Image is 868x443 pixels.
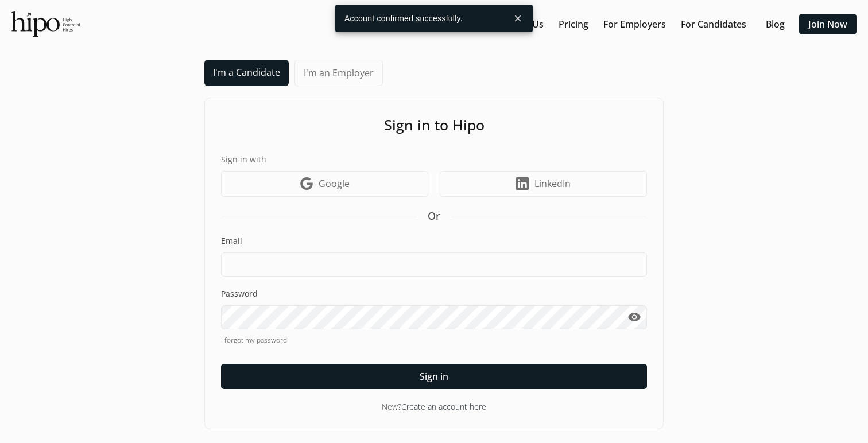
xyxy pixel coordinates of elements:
[401,401,486,412] a: Create an account here
[204,60,289,86] a: I'm a Candidate
[808,17,847,31] a: Join Now
[676,14,751,34] button: For Candidates
[420,370,448,383] span: Sign in
[221,171,428,197] a: Google
[428,208,440,224] span: Or
[294,60,383,86] a: I'm an Employer
[603,17,666,31] a: For Employers
[319,177,350,191] span: Google
[681,17,746,31] a: For Candidates
[221,364,647,389] button: Sign in
[440,171,647,197] a: LinkedIn
[221,335,647,345] a: I forgot my password
[11,11,80,37] img: official-logo
[621,305,647,329] button: visibility
[599,14,671,34] button: For Employers
[627,310,641,324] span: visibility
[534,177,571,191] span: LinkedIn
[554,14,593,34] button: Pricing
[221,288,647,300] label: Password
[559,17,588,31] a: Pricing
[335,5,507,32] div: Account confirmed successfully.
[766,17,785,31] a: Blog
[799,14,857,34] button: Join Now
[221,235,647,247] label: Email
[221,153,647,165] label: Sign in with
[221,401,647,413] div: New?
[757,14,793,34] button: Blog
[507,8,528,29] button: close
[221,114,647,136] h1: Sign in to Hipo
